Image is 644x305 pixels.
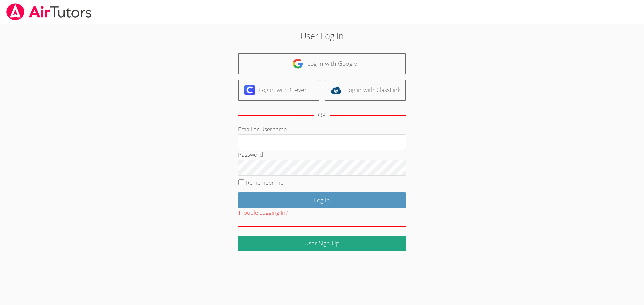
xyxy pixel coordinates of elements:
a: Log in with Clever [238,80,319,101]
h2: User Log in [148,29,496,42]
label: Password [238,151,263,158]
button: Trouble Logging In? [238,208,288,218]
img: classlink-logo-d6bb404cc1216ec64c9a2012d9dc4662098be43eaf13dc465df04b49fa7ab582.svg [331,85,341,95]
label: Remember me [246,179,283,186]
a: Log in with Google [238,53,406,74]
img: google-logo-50288ca7cdecda66e5e0955fdab243c47b7ad437acaf1139b6f446037453330a.svg [292,58,303,69]
a: Log in with ClassLink [325,80,406,101]
img: clever-logo-6eab21bc6e7a338710f1a6ff85c0baf02591cd810cc4098c63d3a4b26e2feb20.svg [244,85,255,95]
a: User Sign Up [238,236,406,251]
img: airtutors_banner-c4298cdbf04f3fff15de1276eac7730deb9818008684d7c2e4769d2f7ddbe033.png [6,3,92,20]
div: OR [318,110,326,120]
label: Email or Username [238,125,287,133]
input: Log in [238,192,406,208]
